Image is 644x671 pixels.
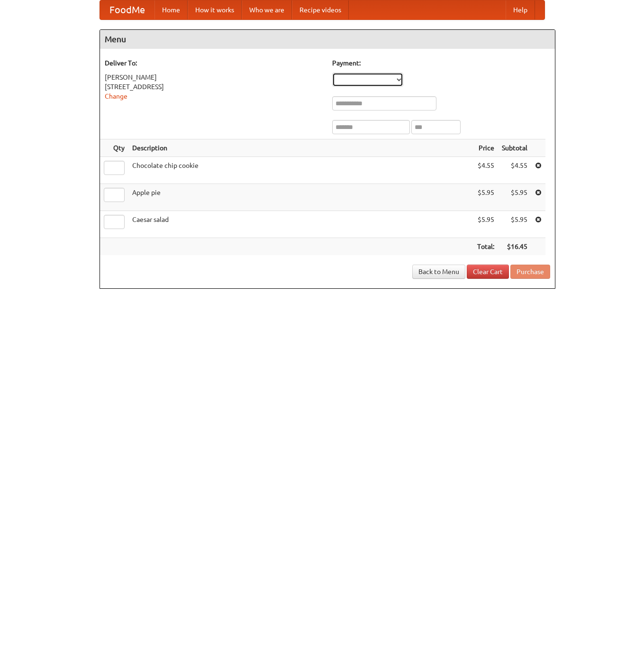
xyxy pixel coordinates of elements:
td: $5.95 [498,211,531,238]
a: Clear Cart [467,265,509,279]
th: Qty [100,139,128,157]
h5: Payment: [332,58,550,68]
a: Recipe videos [292,0,349,19]
td: Apple pie [128,184,473,211]
td: Chocolate chip cookie [128,157,473,184]
th: Price [473,139,498,157]
td: $5.95 [498,184,531,211]
td: $4.55 [498,157,531,184]
h5: Deliver To: [105,58,323,68]
h4: Menu [100,30,555,49]
th: $16.45 [498,238,531,256]
a: FoodMe [100,0,154,19]
a: Back to Menu [412,265,465,279]
td: Caesar salad [128,211,473,238]
th: Total: [473,238,498,256]
th: Description [128,139,473,157]
td: $4.55 [473,157,498,184]
button: Purchase [510,265,550,279]
a: Help [506,0,535,19]
td: $5.95 [473,184,498,211]
div: [STREET_ADDRESS] [105,82,323,92]
td: $5.95 [473,211,498,238]
a: Home [154,0,188,19]
th: Subtotal [498,139,531,157]
a: How it works [188,0,242,19]
div: [PERSON_NAME] [105,73,323,82]
a: Change [105,92,127,100]
a: Who we are [242,0,292,19]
